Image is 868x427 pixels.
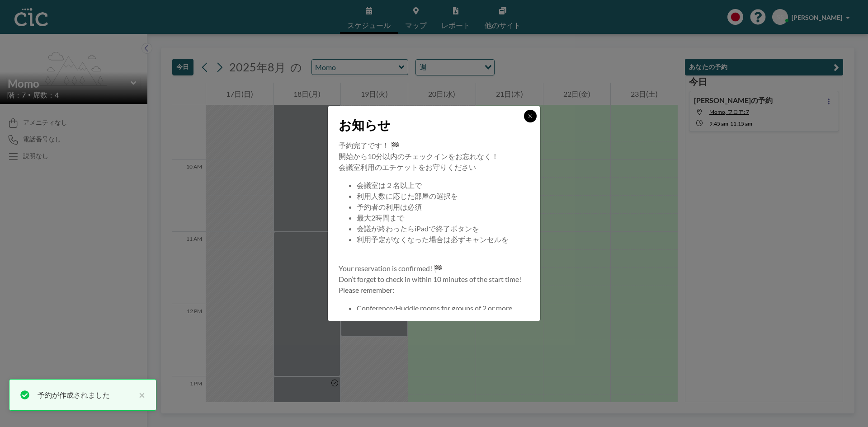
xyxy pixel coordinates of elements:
span: Your reservation is confirmed! 🏁 [339,264,443,272]
span: 最大2時間まで [357,213,404,222]
span: 会議室は２名以上で [357,181,422,189]
span: 開始から10分以内のチェックインをお忘れなく！ [339,152,499,160]
div: 予約が作成されました [38,389,134,400]
span: 予約完了です！ 🏁 [339,141,400,150]
button: close [134,389,145,400]
span: 利用人数に応じた部屋の選択を [357,192,458,200]
span: Conference/Huddle rooms for groups of 2 or more [357,304,512,312]
span: 予約者の利用は必須 [357,202,422,211]
span: Don’t forget to check in within 10 minutes of the start time! [339,275,521,283]
span: 利用予定がなくなった場合は必ずキャンセルを [357,235,509,244]
span: お知らせ [339,117,391,133]
span: Please remember: [339,286,394,294]
span: 会議室利用のエチケットをお守りください [339,163,476,171]
span: 会議が終わったらiPadで終了ボタンを [357,224,479,233]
